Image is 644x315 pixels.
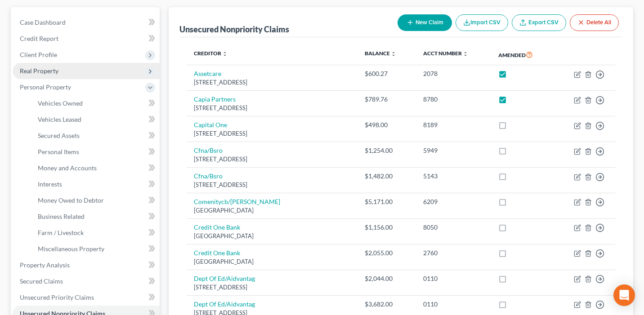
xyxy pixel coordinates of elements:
a: Dept Of Ed/Aidvantag [194,275,255,282]
div: $2,055.00 [365,248,409,257]
div: 8780 [423,95,484,104]
div: $3,682.00 [365,300,409,309]
span: Farm / Livestock [38,229,84,236]
span: Personal Items [38,148,79,155]
div: 0110 [423,300,484,309]
a: Cfna/Bsro [194,146,223,154]
a: Cfna/Bsro [194,172,223,180]
a: Comenitycb/[PERSON_NAME] [194,198,280,205]
a: Property Analysis [13,257,160,273]
a: Money and Accounts [31,160,160,176]
span: Vehicles Owned [38,99,83,107]
button: Delete All [570,14,619,31]
a: Credit Report [13,31,160,47]
a: Acct Number unfold_more [423,50,468,57]
a: Interests [31,176,160,192]
span: Miscellaneous Property [38,245,104,253]
div: [STREET_ADDRESS] [194,155,350,164]
a: Vehicles Owned [31,95,160,111]
span: Vehicles Leased [38,115,81,123]
span: Secured Assets [38,132,80,139]
div: $789.76 [365,95,409,104]
i: unfold_more [463,51,468,57]
div: [GEOGRAPHIC_DATA] [194,257,350,266]
a: Secured Assets [31,128,160,144]
a: Export CSV [512,14,566,31]
i: unfold_more [391,51,396,57]
div: [STREET_ADDRESS] [194,104,350,112]
a: Creditor unfold_more [194,50,228,57]
a: Credit One Bank [194,249,240,257]
span: Interests [38,180,62,188]
span: Unsecured Priority Claims [20,293,94,301]
a: Money Owed to Debtor [31,192,160,209]
span: Client Profile [20,51,57,58]
div: $5,171.00 [365,197,409,206]
div: [GEOGRAPHIC_DATA] [194,232,350,240]
span: Credit Report [20,35,58,42]
a: Balance unfold_more [365,50,396,57]
a: Unsecured Priority Claims [13,289,160,306]
a: Case Dashboard [13,14,160,31]
div: [STREET_ADDRESS] [194,129,350,138]
span: Money and Accounts [38,164,97,172]
i: unfold_more [222,51,228,57]
div: [GEOGRAPHIC_DATA] [194,206,350,215]
a: Business Related [31,209,160,225]
div: $2,044.00 [365,274,409,283]
a: Vehicles Leased [31,111,160,128]
div: [STREET_ADDRESS] [194,283,350,292]
span: Property Analysis [20,261,70,269]
span: Case Dashboard [20,18,66,26]
span: Personal Property [20,83,71,91]
a: Assetcare [194,70,221,77]
a: Capital One [194,121,227,129]
div: 8050 [423,223,484,232]
div: $1,254.00 [365,146,409,155]
div: $600.27 [365,69,409,78]
a: Personal Items [31,144,160,160]
div: 8189 [423,120,484,129]
div: Unsecured Nonpriority Claims [179,24,289,35]
th: Amended [491,44,554,65]
span: Money Owed to Debtor [38,196,104,204]
span: Business Related [38,213,85,220]
div: 2078 [423,69,484,78]
div: $1,156.00 [365,223,409,232]
div: 2760 [423,248,484,257]
div: Open Intercom Messenger [613,284,635,306]
a: Miscellaneous Property [31,241,160,257]
a: Capia Partners [194,95,236,103]
a: Secured Claims [13,273,160,289]
div: [STREET_ADDRESS] [194,78,350,87]
span: Real Property [20,67,58,75]
div: $498.00 [365,120,409,129]
div: 5949 [423,146,484,155]
a: Credit One Bank [194,223,240,231]
div: 6209 [423,197,484,206]
div: [STREET_ADDRESS] [194,181,350,189]
span: Secured Claims [20,277,63,285]
div: 5143 [423,172,484,181]
a: Dept Of Ed/Aidvantag [194,300,255,308]
div: 0110 [423,274,484,283]
button: Import CSV [456,14,508,31]
button: New Claim [398,14,452,31]
a: Farm / Livestock [31,225,160,241]
div: $1,482.00 [365,172,409,181]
